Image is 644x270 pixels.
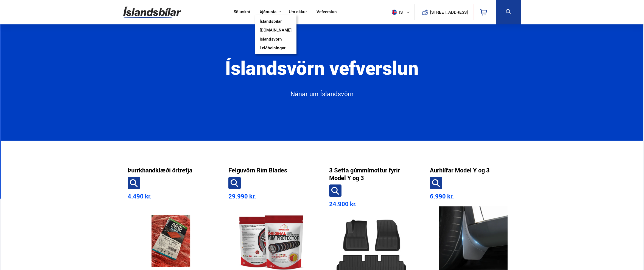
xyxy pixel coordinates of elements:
[260,28,292,33] a: [DOMAIN_NAME]
[4,2,21,19] button: Opna LiveChat spjallviðmót
[329,166,416,182] a: 3 Setta gúmmímottur fyrir Model Y og 3
[260,9,276,15] button: Þjónusta
[317,9,337,15] a: Vefverslun
[173,57,471,90] h1: Íslandsvörn vefverslun
[123,3,181,21] img: G0Ugv5HjCgRt.svg
[234,9,250,15] a: Söluskrá
[392,10,397,15] img: svg+xml;base64,PHN2ZyB4bWxucz0iaHR0cDovL3d3dy53My5vcmcvMjAwMC9zdmciIHdpZHRoPSI1MTIiIGhlaWdodD0iNT...
[329,200,357,208] span: 24.900 kr.
[390,10,403,15] span: is
[228,166,287,174] a: Felguvörn Rim Blades
[430,192,454,200] span: 6.990 kr.
[260,19,282,25] a: Íslandsbílar
[228,192,256,200] span: 29.990 kr.
[128,192,152,200] span: 4.490 kr.
[432,10,466,15] button: [STREET_ADDRESS]
[260,46,285,51] a: Leiðbeiningar
[418,4,471,20] a: [STREET_ADDRESS]
[390,4,414,20] button: is
[430,166,490,174] a: Aurhlífar Model Y og 3
[260,37,282,42] a: Íslandsvörn
[289,9,307,15] a: Um okkur
[128,166,192,174] a: Þurrkhandklæði örtrefja
[203,90,441,103] a: Nánar um Íslandsvörn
